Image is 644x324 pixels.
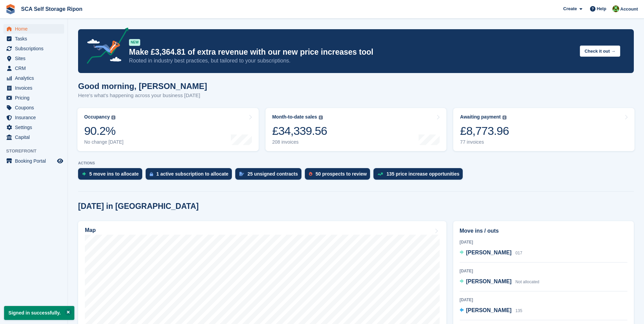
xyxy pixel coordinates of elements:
[3,93,64,103] a: menu
[5,4,16,14] img: stora-icon-8386f47178a22dfd0bd8f6a31ec36ba5ce8667c1dd55bd0f319d3a0aa187defe.svg
[453,108,634,151] a: Awaiting payment £8,773.96 77 invoices
[3,24,64,34] a: menu
[78,161,634,165] p: ACTIONS
[460,114,501,120] div: Awaiting payment
[78,168,146,183] a: 5 move ins to allocate
[3,64,64,73] a: menu
[272,124,327,138] div: £34,339.56
[316,171,367,177] div: 50 prospects to review
[515,251,522,255] span: 017
[460,306,522,315] a: [PERSON_NAME] 135
[563,5,577,12] span: Create
[15,93,56,103] span: Pricing
[3,54,64,63] a: menu
[15,83,56,93] span: Invoices
[460,268,627,274] div: [DATE]
[18,3,85,15] a: SCA Self Storage Ripon
[15,44,56,53] span: Subscriptions
[89,171,139,177] div: 5 move ins to allocate
[3,44,64,53] a: menu
[6,148,68,155] span: Storefront
[15,54,56,63] span: Sites
[56,157,64,165] a: Preview store
[78,202,199,211] h2: [DATE] in [GEOGRAPHIC_DATA]
[3,156,64,166] a: menu
[85,227,96,233] h2: Map
[305,168,374,183] a: 50 prospects to review
[239,172,244,176] img: contract_signature_icon-13c848040528278c33f63329250d36e43548de30e8caae1d1a13099fd9432cc5.svg
[4,306,74,320] p: Signed in successfully.
[15,73,56,83] span: Analytics
[272,139,327,145] div: 208 invoices
[272,114,317,120] div: Month-to-date sales
[3,73,64,83] a: menu
[580,46,620,57] button: Check it out →
[247,171,298,177] div: 25 unsigned contracts
[129,57,574,65] p: Rooted in industry best practices, but tailored to your subscriptions.
[84,139,124,145] div: No change [DATE]
[309,172,312,176] img: prospect-51fa495bee0391a8d652442698ab0144808aea92771e9ea1ae160a38d050c398.svg
[78,82,207,91] h1: Good morning, [PERSON_NAME]
[81,28,129,66] img: price-adjustments-announcement-icon-8257ccfd72463d97f412b2fc003d46551f7dbcb40ab6d574587a9cd5c0d94...
[15,123,56,132] span: Settings
[265,108,447,151] a: Month-to-date sales £34,339.56 208 invoices
[15,24,56,34] span: Home
[84,124,124,138] div: 90.2%
[15,113,56,122] span: Insurance
[386,171,459,177] div: 135 price increase opportunities
[612,5,619,12] img: Kelly Neesham
[466,250,512,255] span: [PERSON_NAME]
[78,92,207,100] p: Here's what's happening across your business [DATE]
[15,103,56,112] span: Coupons
[77,108,259,151] a: Occupancy 90.2% No change [DATE]
[378,173,383,176] img: price_increase_opportunities-93ffe204e8149a01c8c9dc8f82e8f89637d9d84a8eef4429ea346261dce0b2c0.svg
[129,47,574,57] p: Make £3,364.81 of extra revenue with our new price increases tool
[129,39,140,46] div: NEW
[146,168,235,183] a: 1 active subscription to allocate
[515,308,522,313] span: 135
[3,123,64,132] a: menu
[460,249,522,257] a: [PERSON_NAME] 017
[3,34,64,43] a: menu
[150,172,153,176] img: active_subscription_to_allocate_icon-d502201f5373d7db506a760aba3b589e785aa758c864c3986d89f69b8ff3...
[15,64,56,73] span: CRM
[460,239,627,245] div: [DATE]
[466,278,512,284] span: [PERSON_NAME]
[157,171,228,177] div: 1 active subscription to allocate
[82,172,86,176] img: move_ins_to_allocate_icon-fdf77a2bb77ea45bf5b3d319d69a93e2d87916cf1d5bf7949dd705db3b84f3ca.svg
[373,168,466,183] a: 135 price increase opportunities
[111,115,115,120] img: icon-info-grey-7440780725fd019a000dd9b08b2336e03edf1995a4989e88bcd33f0948082b44.svg
[515,280,539,284] span: Not allocated
[15,34,56,43] span: Tasks
[460,227,627,235] h2: Move ins / outs
[460,124,509,138] div: £8,773.96
[319,115,323,120] img: icon-info-grey-7440780725fd019a000dd9b08b2336e03edf1995a4989e88bcd33f0948082b44.svg
[15,132,56,142] span: Capital
[235,168,305,183] a: 25 unsigned contracts
[3,83,64,93] a: menu
[3,113,64,122] a: menu
[597,5,606,12] span: Help
[15,156,56,166] span: Booking Portal
[3,132,64,142] a: menu
[620,6,638,13] span: Account
[3,103,64,112] a: menu
[460,277,539,286] a: [PERSON_NAME] Not allocated
[460,297,627,303] div: [DATE]
[502,115,507,120] img: icon-info-grey-7440780725fd019a000dd9b08b2336e03edf1995a4989e88bcd33f0948082b44.svg
[466,307,512,313] span: [PERSON_NAME]
[460,139,509,145] div: 77 invoices
[84,114,110,120] div: Occupancy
